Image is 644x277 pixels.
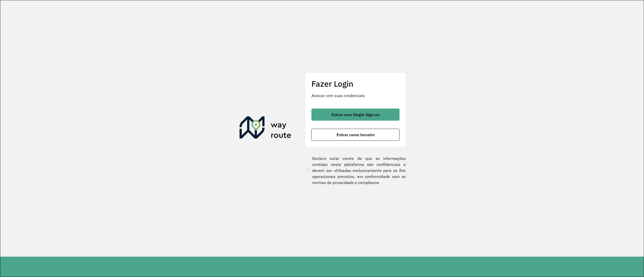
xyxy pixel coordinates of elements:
label: Declaro estar ciente de que as informações contidas nesta plataforma são confidenciais e devem se... [305,155,406,186]
span: Entrar como terceiro [337,133,375,137]
button: button [311,129,399,141]
button: button [311,109,399,121]
img: Roteirizador AmbevTech [239,116,291,141]
h2: Fazer Login [311,79,399,88]
p: Acesse com suas credenciais [311,93,399,99]
span: Entrar com Single Sign-on [332,113,380,117]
